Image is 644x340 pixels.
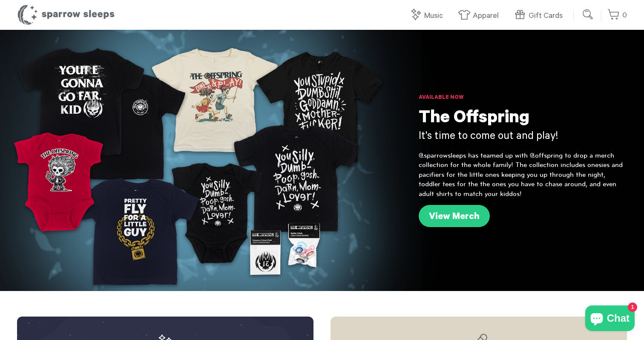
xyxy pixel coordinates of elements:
[419,94,627,102] h6: Available Now
[419,151,627,199] p: @sparrowsleeps has teamed up with @offspring to drop a merch collection for the whole family! The...
[17,4,115,26] h1: Sparrow Sleeps
[419,205,490,227] a: View Merch
[580,6,597,23] input: Submit
[458,7,503,25] a: Apparel
[419,109,627,130] h1: The Offspring
[409,7,447,25] a: Music
[583,305,637,333] inbox-online-store-chat: Shopify online store chat
[419,130,627,144] h3: It's time to come out and play!
[514,7,567,25] a: Gift Cards
[607,6,627,25] a: 0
